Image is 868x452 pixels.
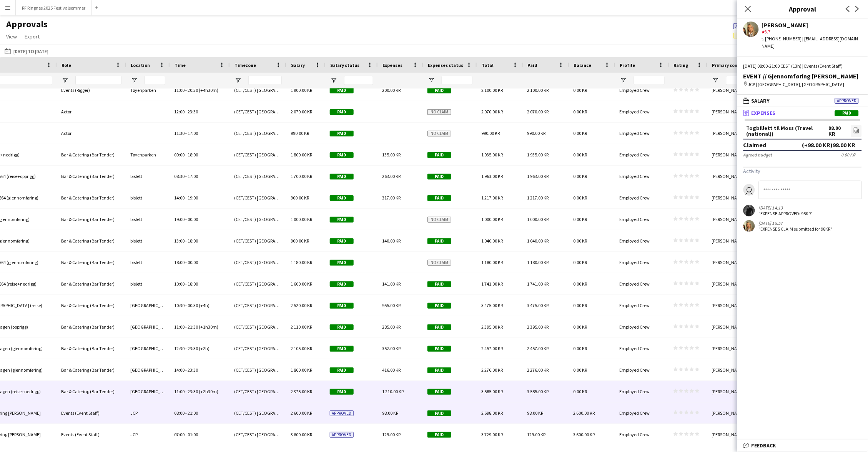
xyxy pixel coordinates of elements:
[291,130,309,136] span: 990.00 KR
[188,302,198,308] span: 00:30
[743,81,862,88] div: JCP | [GEOGRAPHIC_DATA], [GEOGRAPHIC_DATA]
[382,281,401,287] span: 141.00 KR
[707,316,761,337] div: [PERSON_NAME]
[229,252,286,273] div: (CET/CEST) [GEOGRAPHIC_DATA]
[527,238,549,244] span: 1 040.00 KR
[733,22,790,29] span: 711 of 4166
[126,338,170,359] div: [GEOGRAPHIC_DATA]
[291,389,312,394] span: 2 375.00 KR
[743,152,772,158] div: Agreed budget
[481,302,503,308] span: 3 475.00 KR
[131,77,138,84] button: Open Filter Menu
[174,389,185,394] span: 11:00
[57,252,126,273] div: Bar & Catering (Bar Tender)
[707,101,761,122] div: [PERSON_NAME]
[188,346,198,351] span: 23:30
[527,346,549,351] span: 2 457.00 KR
[57,338,126,359] div: Bar & Catering (Bar Tender)
[174,302,185,308] span: 10:30
[427,217,451,223] span: No claim
[291,62,305,68] span: Salary
[174,195,185,201] span: 14:00
[126,144,170,165] div: Tøyenparken
[188,324,198,330] span: 21:30
[574,109,587,115] span: 0.00 KR
[427,131,451,136] span: No claim
[759,220,833,226] div: [DATE] 15:57
[707,295,761,316] div: [PERSON_NAME]
[382,62,402,68] span: Expenses
[330,238,354,244] span: Paid
[752,442,777,449] span: Feedback
[229,295,286,316] div: (CET/CEST) [GEOGRAPHIC_DATA]
[762,28,862,35] div: 3.7
[427,303,451,309] span: Paid
[330,109,354,115] span: Paid
[427,346,451,352] span: Paid
[382,238,401,244] span: 140.00 KR
[188,152,198,158] span: 18:00
[707,402,761,424] div: [PERSON_NAME]
[188,238,198,244] span: 18:00
[574,281,587,287] span: 0.00 KR
[574,216,587,222] span: 0.00 KR
[829,125,846,137] div: 98.00 KR
[620,62,635,68] span: Profile
[185,173,187,179] span: -
[3,47,50,56] button: [DATE] to [DATE]
[743,205,755,216] app-user-avatar: Sophie Søvik
[291,87,312,93] span: 1 900.00 KR
[427,281,451,287] span: Paid
[382,367,401,373] span: 416.00 KR
[57,166,126,187] div: Bar & Catering (Bar Tender)
[736,24,755,29] span: Approved
[330,195,354,201] span: Paid
[229,166,286,187] div: (CET/CEST) [GEOGRAPHIC_DATA]
[174,87,185,93] span: 11:00
[620,130,650,136] span: Employed Crew
[185,238,187,244] span: -
[382,302,401,308] span: 955.00 KR
[382,389,404,394] span: 1 210.00 KR
[707,80,761,101] div: [PERSON_NAME]
[229,316,286,337] div: (CET/CEST) [GEOGRAPHIC_DATA]
[620,302,650,308] span: Employed Crew
[3,32,20,42] a: View
[620,259,650,265] span: Employed Crew
[481,216,503,222] span: 1 000.00 KR
[733,32,768,38] span: 57
[199,389,218,394] span: (+2h30m)
[199,324,218,330] span: (+1h30m)
[126,316,170,337] div: [GEOGRAPHIC_DATA]
[188,195,198,201] span: 19:00
[574,346,587,351] span: 0.00 KR
[527,302,549,308] span: 3 475.00 KR
[527,173,549,179] span: 1 963.00 KR
[229,144,286,165] div: (CET/CEST) [GEOGRAPHIC_DATA]
[382,173,401,179] span: 263.00 KR
[174,130,185,136] span: 11:30
[481,130,500,136] span: 990.00 KR
[291,346,312,351] span: 2 105.00 KR
[126,295,170,316] div: [GEOGRAPHIC_DATA]
[229,230,286,251] div: (CET/CEST) [GEOGRAPHIC_DATA]
[185,109,187,115] span: -
[229,424,286,445] div: (CET/CEST) [GEOGRAPHIC_DATA]
[528,62,538,68] span: Paid
[229,187,286,208] div: (CET/CEST) [GEOGRAPHIC_DATA]
[527,259,549,265] span: 1 180.00 KR
[620,324,650,330] span: Employed Crew
[185,389,187,394] span: -
[174,259,185,265] span: 18:00
[527,195,549,201] span: 1 217.00 KR
[482,62,494,68] span: Total
[481,281,503,287] span: 1 741.00 KR
[574,62,592,68] span: Balance
[620,346,650,351] span: Employed Crew
[737,95,868,106] mat-expansion-panel-header: SalaryApproved
[481,259,503,265] span: 1 180.00 KR
[185,367,187,373] span: -
[330,174,354,179] span: Paid
[229,273,286,294] div: (CET/CEST) [GEOGRAPHIC_DATA]
[759,226,833,232] div: "EXPENSES CLAIM submitted for 98KR"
